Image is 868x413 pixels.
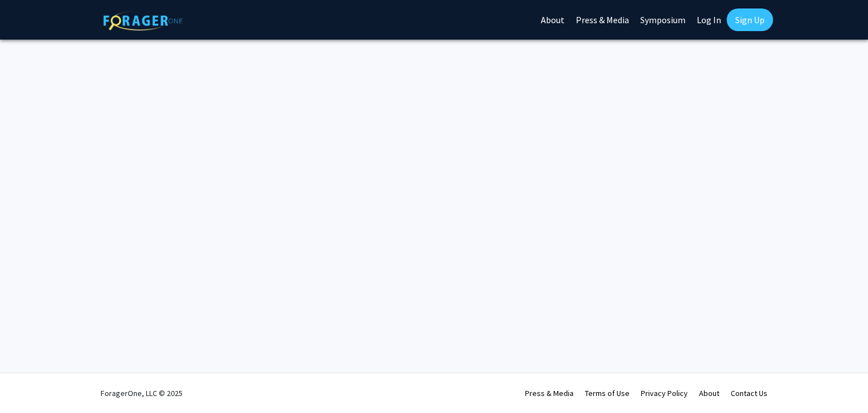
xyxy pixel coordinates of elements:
[641,388,688,398] a: Privacy Policy
[101,373,183,413] div: ForagerOne, LLC © 2025
[585,388,630,398] a: Terms of Use
[103,11,183,31] img: ForagerOne Logo
[731,388,767,398] a: Contact Us
[525,388,574,398] a: Press & Media
[727,8,773,31] a: Sign Up
[699,388,719,398] a: About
